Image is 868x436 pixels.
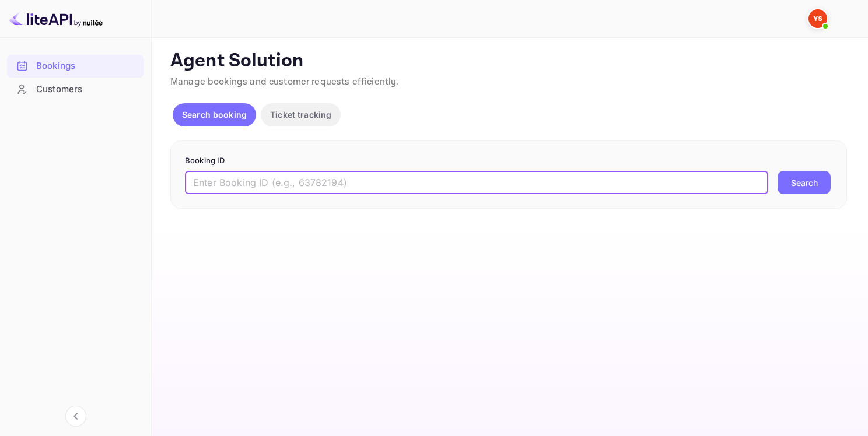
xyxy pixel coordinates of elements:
div: Customers [7,78,144,101]
p: Search booking [182,108,247,121]
img: Yandex Support [808,9,827,28]
input: Enter Booking ID (e.g., 63782194) [185,171,768,194]
button: Collapse navigation [65,406,86,427]
div: Bookings [36,59,138,73]
a: Bookings [7,55,144,76]
button: Search [778,171,831,194]
p: Ticket tracking [270,108,331,121]
div: Customers [36,83,138,96]
a: Customers [7,78,144,100]
div: Bookings [7,55,144,78]
p: Agent Solution [170,50,847,73]
img: LiteAPI logo [9,9,103,28]
span: Manage bookings and customer requests efficiently. [170,76,399,88]
p: Booking ID [185,155,832,167]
